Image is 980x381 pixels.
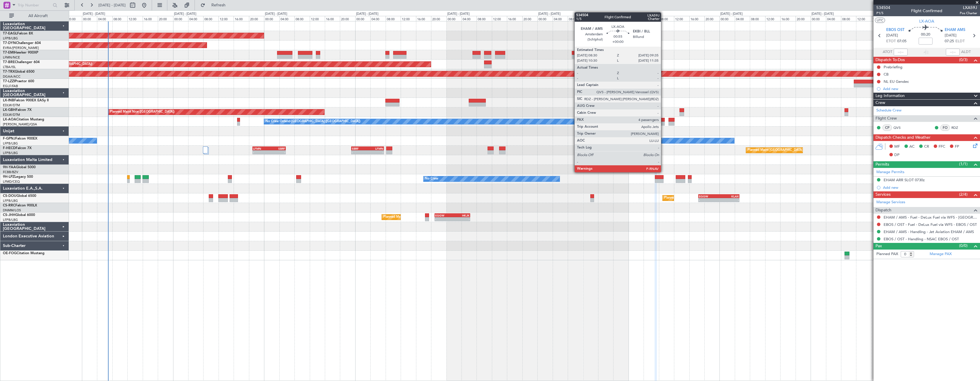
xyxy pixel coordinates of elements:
[127,16,142,21] div: 12:00
[435,214,452,217] div: EGGW
[294,16,309,21] div: 08:00
[886,33,898,39] span: [DATE]
[83,12,105,17] div: [DATE] - [DATE]
[198,1,232,10] button: Refresh
[3,199,18,203] a: LFPB/LBG
[629,12,652,17] div: [DATE] - [DATE]
[765,16,780,21] div: 12:00
[600,136,613,145] div: No Crew
[748,146,839,155] div: Planned Maint [GEOGRAPHIC_DATA] ([GEOGRAPHIC_DATA])
[435,217,452,221] div: -
[82,16,97,21] div: 00:00
[367,151,383,154] div: -
[310,16,325,21] div: 12:00
[253,151,269,154] div: -
[719,198,739,202] div: -
[659,16,674,21] div: 08:00
[3,74,21,79] a: DGAA/ACC
[3,41,16,45] span: T7-DYN
[538,12,560,17] div: [DATE] - [DATE]
[3,141,18,146] a: LFPB/LBG
[507,16,522,21] div: 16:00
[3,146,16,150] span: F-HECD
[453,214,470,217] div: HKJK
[3,36,18,41] a: LFPB/LBG
[886,27,904,33] span: EBOS OST
[613,16,628,21] div: 20:00
[158,16,173,21] div: 20:00
[383,213,475,221] div: Planned Maint [GEOGRAPHIC_DATA] ([GEOGRAPHIC_DATA])
[3,103,20,107] a: EDLW/DTM
[219,16,234,21] div: 12:00
[884,229,974,234] a: EHAM / AMS - Handling - Jet Aviation EHAM / AMS
[269,151,285,154] div: -
[960,11,977,16] span: Pos Charter
[629,16,644,21] div: 00:00
[386,16,401,21] div: 08:00
[856,16,871,21] div: 12:00
[945,27,965,33] span: EHAM AMS
[598,16,613,21] div: 16:00
[883,185,977,190] div: Add new
[425,175,438,183] div: No Crew
[367,147,383,150] div: LFMN
[3,137,15,140] span: F-GPNJ
[871,16,886,21] div: 16:00
[951,125,964,130] a: RDZ
[477,16,492,21] div: 08:00
[3,61,15,64] span: T7-BRE
[875,207,891,214] span: Dispatch
[352,147,368,150] div: SBRF
[3,166,36,169] a: 9H-YAAGlobal 5000
[352,151,368,154] div: -
[940,124,950,131] div: FO
[3,55,20,60] a: LFMN/NCE
[253,147,269,150] div: LFMN
[3,213,35,217] a: CS-JHHGlobal 6000
[98,3,126,8] span: [DATE] - [DATE]
[174,12,196,17] div: [DATE] - [DATE]
[886,39,896,44] span: ETOT
[537,16,552,21] div: 00:00
[884,222,977,227] a: EBOS / OST - Fuel - DeLux Fuel via WFS - EBOS / OST
[689,16,704,21] div: 16:00
[110,108,175,116] div: Planned Maint Nice ([GEOGRAPHIC_DATA])
[3,166,16,169] span: 9H-YAA
[959,191,968,197] span: (2/4)
[6,11,63,21] button: All Aircraft
[3,194,17,198] span: CS-DOU
[884,215,977,220] a: EHAM / AMS - Fuel - DeLux Fuel via WFS - [GEOGRAPHIC_DATA] / AMS
[112,16,127,21] div: 08:00
[3,252,17,255] span: OE-FOG
[884,79,909,84] div: NL EU Gendec
[876,11,890,16] span: P1/5
[699,198,719,202] div: -
[939,144,945,150] span: FFC
[269,147,285,150] div: SBRF
[961,49,971,55] span: ALDT
[897,39,906,44] span: 07:05
[3,51,14,54] span: T7-EMI
[945,39,954,44] span: 07:25
[894,152,900,158] span: DP
[249,16,264,21] div: 20:00
[796,16,811,21] div: 20:00
[583,16,598,21] div: 12:00
[279,16,294,21] div: 04:00
[3,252,45,255] a: OE-FOGCitation Mustang
[875,161,889,168] span: Permits
[3,70,15,74] span: T7-TRX
[750,16,765,21] div: 08:00
[911,8,942,14] div: Flight Confirmed
[522,16,537,21] div: 20:00
[203,16,218,21] div: 08:00
[876,169,904,175] a: Manage Permits
[67,16,82,21] div: 20:00
[3,208,21,213] a: DNMM/LOS
[884,177,925,182] div: EHAM ARR SLOT 0730z
[921,32,930,38] span: 00:20
[206,3,231,7] span: Refresh
[3,118,16,121] span: LX-AOA
[370,16,385,21] div: 04:00
[3,41,41,45] a: T7-DYNChallenger 604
